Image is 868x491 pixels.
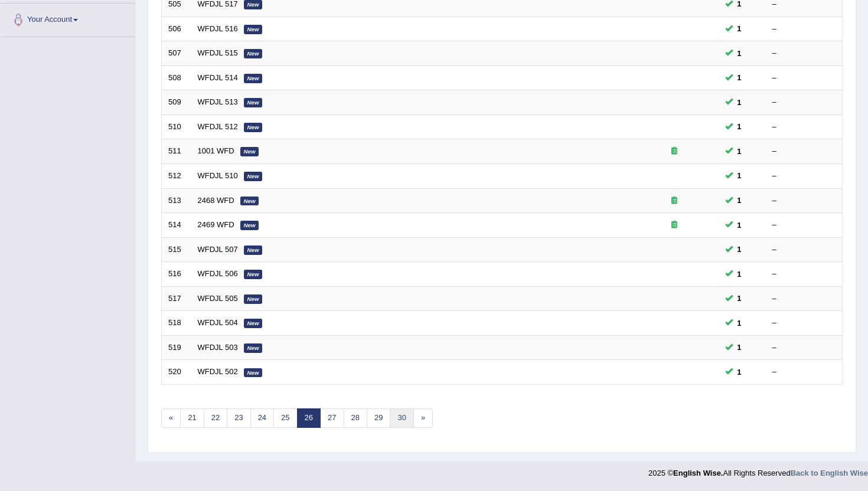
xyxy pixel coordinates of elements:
[673,469,723,477] strong: English Wise.
[162,163,191,188] td: 512
[198,196,234,205] a: 2468 WFD
[198,343,238,352] a: WFDJL 503
[772,48,836,59] div: –
[162,262,191,287] td: 516
[772,220,836,231] div: –
[367,408,390,428] a: 29
[162,237,191,262] td: 515
[162,360,191,385] td: 520
[733,292,746,305] span: You can still take this question
[648,461,868,479] div: 2025 © All Rights Reserved
[244,343,263,353] em: New
[250,408,274,428] a: 24
[413,408,433,428] a: »
[733,219,746,231] span: You can still take this question
[162,286,191,311] td: 517
[733,194,746,207] span: You can still take this question
[772,244,836,256] div: –
[244,319,263,328] em: New
[772,269,836,280] div: –
[772,195,836,207] div: –
[791,469,868,477] a: Back to English Wise
[772,171,836,182] div: –
[772,24,836,35] div: –
[344,408,367,428] a: 28
[733,47,746,60] span: You can still take this question
[162,90,191,115] td: 509
[733,341,746,353] span: You can still take this question
[162,311,191,336] td: 518
[162,41,191,66] td: 507
[733,243,746,256] span: You can still take this question
[637,195,712,207] div: Exam occurring question
[244,98,263,107] em: New
[240,147,259,156] em: New
[161,408,181,428] a: «
[772,366,836,378] div: –
[772,317,836,329] div: –
[297,408,321,428] a: 26
[733,71,746,84] span: You can still take this question
[162,114,191,139] td: 510
[390,408,413,428] a: 30
[198,48,238,57] a: WFDJL 515
[198,24,238,33] a: WFDJL 516
[244,123,263,132] em: New
[162,188,191,213] td: 513
[733,317,746,329] span: You can still take this question
[227,408,250,428] a: 23
[772,146,836,157] div: –
[162,335,191,360] td: 519
[772,122,836,133] div: –
[198,97,238,106] a: WFDJL 513
[772,73,836,84] div: –
[198,146,234,155] a: 1001 WFD
[772,97,836,108] div: –
[240,197,259,206] em: New
[637,220,712,231] div: Exam occurring question
[198,367,238,376] a: WFDJL 502
[772,342,836,353] div: –
[244,245,263,255] em: New
[320,408,344,428] a: 27
[162,139,191,164] td: 511
[198,294,238,303] a: WFDJL 505
[198,318,238,327] a: WFDJL 504
[733,366,746,378] span: You can still take this question
[733,268,746,280] span: You can still take this question
[637,146,712,157] div: Exam occurring question
[1,4,135,33] a: Your Account
[180,408,204,428] a: 21
[244,49,263,58] em: New
[273,408,297,428] a: 25
[733,145,746,158] span: You can still take this question
[198,245,238,254] a: WFDJL 507
[240,221,259,230] em: New
[198,122,238,131] a: WFDJL 512
[733,120,746,133] span: You can still take this question
[772,293,836,305] div: –
[198,73,238,82] a: WFDJL 514
[244,74,263,83] em: New
[244,294,263,304] em: New
[162,17,191,41] td: 506
[244,25,263,34] em: New
[162,66,191,90] td: 508
[244,368,263,378] em: New
[198,269,238,278] a: WFDJL 506
[198,220,234,229] a: 2469 WFD
[198,171,238,180] a: WFDJL 510
[733,169,746,182] span: You can still take this question
[162,213,191,238] td: 514
[733,96,746,109] span: You can still take this question
[204,408,227,428] a: 22
[244,172,263,181] em: New
[244,270,263,279] em: New
[733,22,746,35] span: You can still take this question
